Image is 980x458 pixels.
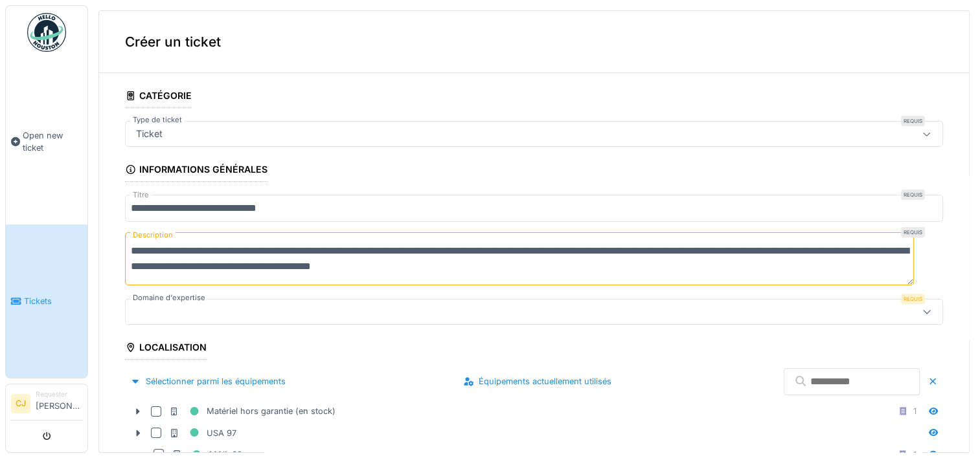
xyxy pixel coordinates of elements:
[913,405,917,417] div: 1
[901,294,925,304] div: Requis
[125,160,268,182] div: Informations générales
[23,129,82,154] span: Open new ticket
[901,116,925,126] div: Requis
[11,394,30,413] li: CJ
[169,425,236,441] div: USA 97
[36,389,82,417] li: [PERSON_NAME]
[125,373,291,390] div: Sélectionner parmi les équipements
[458,373,617,390] div: Équipements actuellement utilisés
[130,190,152,201] label: Titre
[36,389,82,399] div: Requester
[131,127,168,141] div: Ticket
[130,227,176,243] label: Description
[169,403,336,419] div: Matériel hors garantie (en stock)
[99,11,969,73] div: Créer un ticket
[901,227,925,237] div: Requis
[11,389,82,420] a: CJ Requester[PERSON_NAME]
[130,292,208,303] label: Domaine d'expertise
[901,190,925,200] div: Requis
[125,338,207,360] div: Localisation
[125,86,192,108] div: Catégorie
[6,59,87,224] a: Open new ticket
[24,295,82,307] span: Tickets
[27,13,66,52] img: Badge_color-CXgf-gQk.svg
[130,114,185,125] label: Type de ticket
[6,224,87,378] a: Tickets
